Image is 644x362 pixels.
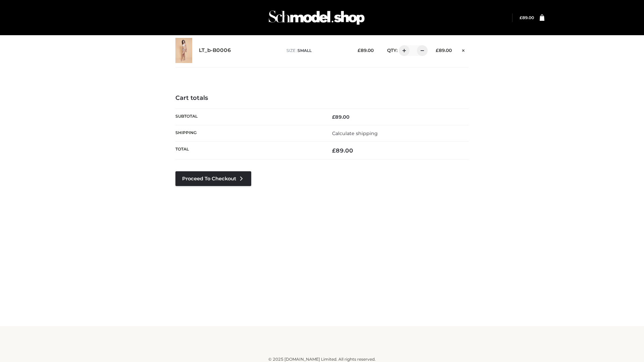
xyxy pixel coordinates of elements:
th: Subtotal [175,109,322,125]
span: £ [358,48,361,53]
a: Remove this item [459,45,469,54]
img: Schmodel Admin 964 [266,4,367,31]
bdi: 89.00 [436,48,452,53]
th: Shipping [175,125,322,141]
a: £89.00 [520,15,534,20]
bdi: 89.00 [358,48,374,53]
h4: Cart totals [175,95,469,102]
th: Total [175,142,322,160]
a: Calculate shipping [332,130,378,136]
bdi: 89.00 [332,147,353,154]
p: size : [286,48,347,54]
div: QTY: [380,45,425,56]
bdi: 89.00 [520,15,534,20]
span: £ [332,147,336,154]
span: £ [332,114,335,120]
span: £ [520,15,522,20]
span: £ [436,48,439,53]
span: SMALL [298,48,312,53]
bdi: 89.00 [332,114,350,120]
img: LT_b-B0006 - SMALL [175,38,192,63]
a: Proceed to Checkout [175,171,251,186]
a: LT_b-B0006 [199,47,231,54]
